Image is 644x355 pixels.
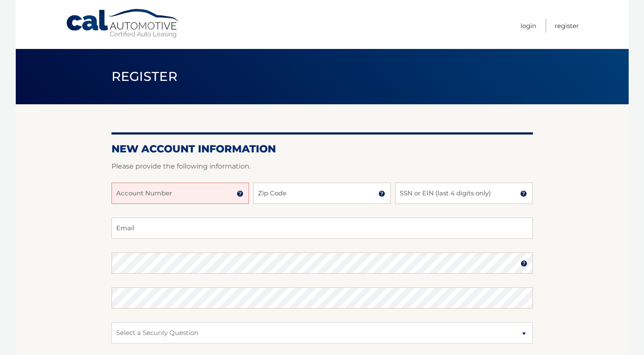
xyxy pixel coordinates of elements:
[555,19,579,33] a: Register
[520,190,527,197] img: tooltip.svg
[237,190,243,197] img: tooltip.svg
[112,183,249,204] input: Account Number
[378,190,385,197] img: tooltip.svg
[112,218,533,239] input: Email
[112,143,533,155] h2: New Account Information
[395,183,532,204] input: SSN or EIN (last 4 digits only)
[253,183,391,204] input: Zip Code
[521,260,527,267] img: tooltip.svg
[112,160,533,172] p: Please provide the following information.
[66,9,180,39] a: Cal Automotive
[112,69,178,84] span: Register
[521,19,536,33] a: Login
